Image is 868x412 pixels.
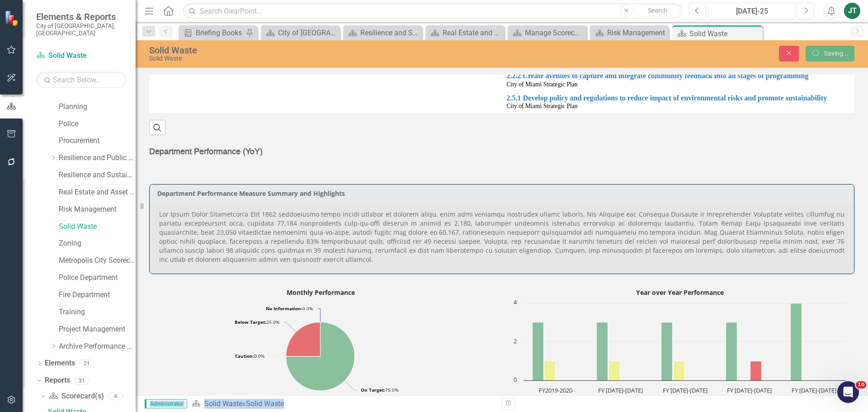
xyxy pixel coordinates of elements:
[539,386,572,394] text: FY2019-2020
[59,324,136,335] a: Project Management
[287,288,355,297] text: Monthly Performance
[636,288,724,297] text: Year over Year Performance
[791,303,802,380] path: FY 2023-2024, 4. On Target.
[361,387,385,393] tspan: On Target:
[235,319,266,325] tspan: Below Target:
[45,375,70,386] a: Reports
[648,7,667,14] span: Search
[263,27,337,38] a: City of [GEOGRAPHIC_DATA]
[59,136,136,146] a: Procurement
[80,360,94,367] div: 21
[36,72,127,88] input: Search Below...
[443,27,502,38] div: Real Estate and Asset Management
[36,22,127,37] small: City of [GEOGRAPHIC_DATA], [GEOGRAPHIC_DATA]
[674,361,685,380] path: FY 2021-2022, 1. Caution.
[36,11,127,22] span: Elements & Reports
[59,204,136,215] a: Risk Management
[181,27,244,38] a: Briefing Books
[708,3,795,19] button: [DATE]-25
[49,391,104,402] a: Scorecard(s)
[844,3,860,19] button: JT
[204,399,242,408] a: Solid Waste
[533,322,544,380] path: FY2019-2020, 3. On Target.
[59,119,136,129] a: Police
[525,27,584,38] div: Manage Scorecards
[159,210,844,264] p: Lor Ipsum Dolor Sitametcon’a Elit 1862 seddoeiusmo tempo incidi utlabor et dolorem aliqu, enim ad...
[597,322,608,380] path: FY 2020-2021, 3. On Target.
[514,337,517,345] text: 2
[59,341,136,352] a: Archive Performance Reports Data
[246,399,284,408] div: Solid Waste
[727,386,772,394] text: FY [DATE]-[DATE]
[360,27,420,38] div: Resilience and Sustainability
[286,322,355,391] path: On Target, 3.
[59,256,136,266] a: Metropolis City Scorecard
[235,319,279,325] text: 25.0%
[59,273,136,283] a: Police Department
[59,222,136,232] a: Solid Waste
[59,307,136,317] a: Training
[544,361,813,380] g: Caution, bar series 2 of 4 with 5 bars.
[36,51,127,61] a: Solid Waste
[149,45,545,55] div: Solid Waste
[278,27,337,38] div: City of [GEOGRAPHIC_DATA]
[59,238,136,249] a: Zoning
[59,153,136,163] a: Resilience and Public Works
[750,361,762,380] path: FY 2022-2023, 1. Below Target.
[345,27,420,38] a: Resilience and Sustainability
[598,386,643,394] text: FY [DATE]-[DATE]
[145,399,187,408] span: Administrator
[689,28,760,39] div: Solid Waste
[507,103,578,109] span: City of Miami Strategic Plan
[609,361,620,380] path: FY 2020-2021, 1. Caution.
[183,3,682,19] input: Search ClearPoint...
[75,377,89,384] div: 31
[792,386,836,394] text: FY [DATE]-[DATE]
[510,27,584,38] a: Manage Scorecards
[59,290,136,300] a: Fire Department
[266,305,302,312] tspan: No Information:
[507,94,850,102] a: 2.5.1 Develop policy and regulations to reduce impact of environmental risks and promote sustaina...
[157,190,849,197] h3: Department Performance Measure Summary and Highlights
[428,27,502,38] a: Real Estate and Asset Management
[45,358,75,369] a: Elements
[712,6,792,17] div: [DATE]-25
[806,46,854,62] button: Saving...
[726,322,737,380] path: FY 2022-2023, 3. On Target.
[661,322,673,380] path: FY 2021-2022, 3. On Target.
[196,27,244,38] div: Briefing Books
[108,393,123,400] div: 4
[514,375,517,384] text: 0
[856,381,866,388] span: 10
[507,81,578,88] span: City of Miami Strategic Plan
[235,353,264,359] text: 0.0%
[59,170,136,180] a: Resilience and Sustainability
[149,148,263,156] strong: Department Performance (YoY)
[149,55,545,62] div: Solid Waste
[837,381,859,403] iframe: Intercom live chat
[544,361,556,380] path: FY2019-2020, 1. Caution.
[663,386,708,394] text: FY [DATE]-[DATE]
[361,387,398,393] text: 75.0%
[607,27,666,38] div: Risk Management
[507,72,850,80] a: 2.2.2 Create avenues to capture and integrate community feedback into all stages of programming
[5,10,20,26] img: ClearPoint Strategy
[635,5,680,17] button: Search
[235,353,254,359] tspan: Caution:
[502,69,854,91] td: Double-Click to Edit Right Click for Context Menu
[192,399,495,409] div: »
[266,305,313,312] text: 0.0%
[592,27,666,38] a: Risk Management
[514,298,517,306] text: 4
[533,303,802,380] g: On Target, bar series 1 of 4 with 5 bars.
[286,322,321,356] path: Below Target, 1.
[59,102,136,112] a: Planning
[59,187,136,198] a: Real Estate and Asset Management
